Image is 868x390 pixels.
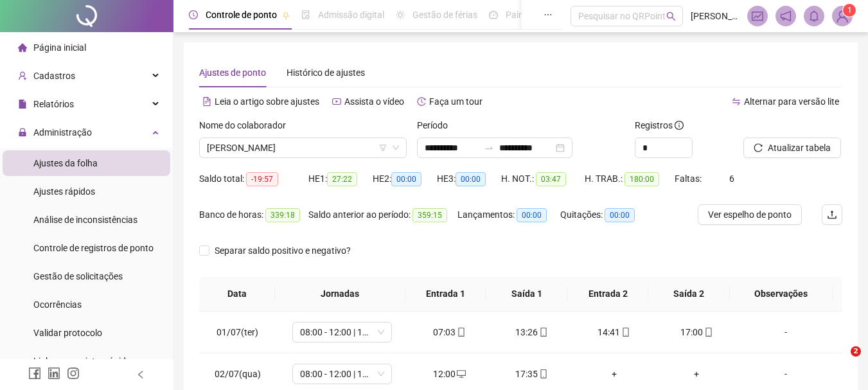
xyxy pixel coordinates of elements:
[33,215,137,225] span: Análise de inconsistências
[624,172,659,186] span: 180:00
[635,118,684,132] span: Registros
[301,10,310,19] span: file-done
[308,208,457,222] div: Saldo anterior ao período:
[33,99,74,109] span: Relatórios
[419,325,481,339] div: 07:03
[206,10,277,20] span: Controle de ponto
[136,370,145,379] span: left
[748,367,824,381] div: -
[33,186,95,197] span: Ajustes rápidos
[344,96,404,107] span: Assista o vídeo
[583,367,645,381] div: +
[300,323,384,342] span: 08:00 - 12:00 | 14:00 - 18:00
[605,208,635,222] span: 00:00
[843,4,856,17] sup: Atualize o seu contato no menu Meus Dados
[501,172,585,186] div: H. NOT.:
[282,12,290,19] span: pushpin
[215,369,261,379] span: 02/07(qua)
[708,208,792,222] span: Ver espelho de ponto
[698,204,802,225] button: Ver espelho de ponto
[215,96,319,107] span: Leia o artigo sobre ajustes
[456,172,486,186] span: 00:00
[18,128,27,137] span: lock
[675,121,684,130] span: info-circle
[199,118,294,132] label: Nome do colaborador
[33,71,75,81] span: Cadastros
[391,172,421,186] span: 00:00
[517,208,547,222] span: 00:00
[207,138,399,157] span: MARCIO CARDOSO SANTIAGO
[275,276,405,312] th: Jornadas
[457,208,560,222] div: Lançamentos:
[189,10,198,19] span: clock-circle
[417,118,456,132] label: Período
[327,172,357,186] span: 27:22
[209,244,356,258] span: Separar saldo positivo e negativo?
[536,172,566,186] span: 03:47
[33,243,154,253] span: Controle de registros de ponto
[18,71,27,80] span: user-add
[28,367,41,380] span: facebook
[743,137,841,158] button: Atualizar tabela
[33,299,82,310] span: Ocorrências
[501,325,563,339] div: 13:26
[675,173,704,184] span: Faltas:
[506,10,556,20] span: Painel do DP
[851,346,861,357] span: 2
[287,67,365,78] span: Histórico de ajustes
[33,328,102,338] span: Validar protocolo
[808,10,820,22] span: bell
[33,42,86,53] span: Página inicial
[199,276,275,312] th: Data
[732,97,741,106] span: swap
[199,67,266,78] span: Ajustes de ponto
[754,143,763,152] span: reload
[544,10,553,19] span: ellipsis
[405,276,486,312] th: Entrada 1
[824,346,855,377] iframe: Intercom live chat
[666,12,676,21] span: search
[417,97,426,106] span: history
[748,325,824,339] div: -
[847,6,852,15] span: 1
[246,172,278,186] span: -19:57
[538,328,548,337] span: mobile
[585,172,675,186] div: H. TRAB.:
[567,276,648,312] th: Entrada 2
[620,328,630,337] span: mobile
[199,208,308,222] div: Banco de horas:
[33,356,131,366] span: Link para registro rápido
[833,6,852,26] img: 79746
[730,276,833,312] th: Observações
[429,96,483,107] span: Faça um tour
[379,144,387,152] span: filter
[33,127,92,137] span: Administração
[412,208,447,222] span: 359:15
[538,369,548,378] span: mobile
[489,10,498,19] span: dashboard
[666,367,727,381] div: +
[437,172,501,186] div: HE 3:
[48,367,60,380] span: linkedin
[33,158,98,168] span: Ajustes da folha
[67,367,80,380] span: instagram
[419,367,481,381] div: 12:00
[318,10,384,20] span: Admissão digital
[373,172,437,186] div: HE 2:
[412,10,477,20] span: Gestão de férias
[484,143,494,153] span: swap-right
[332,97,341,106] span: youtube
[392,144,400,152] span: down
[729,173,734,184] span: 6
[199,172,308,186] div: Saldo total:
[768,141,831,155] span: Atualizar tabela
[752,10,763,22] span: fund
[18,100,27,109] span: file
[648,276,729,312] th: Saída 2
[396,10,405,19] span: sun
[501,367,563,381] div: 17:35
[33,271,123,281] span: Gestão de solicitações
[217,327,258,337] span: 01/07(ter)
[456,369,466,378] span: desktop
[265,208,300,222] span: 339:18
